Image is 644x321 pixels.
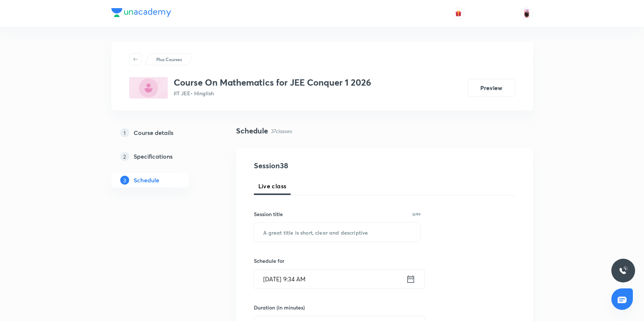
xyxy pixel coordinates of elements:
[412,212,421,216] p: 0/99
[111,125,212,140] a: 1Course details
[129,77,168,99] img: B5FE31E2-A6B0-45DD-ABA6-00BE67C1747D_plus.png
[254,257,421,265] h6: Schedule for
[254,210,283,218] h6: Session title
[271,127,292,135] p: 37 classes
[254,160,389,171] h4: Session 38
[520,7,533,20] img: Baishali Das
[120,176,129,185] p: 3
[258,182,287,191] span: Live class
[120,152,129,161] p: 2
[174,77,371,88] h3: Course On Mathematics for JEE Conquer 1 2026
[134,176,159,185] h5: Schedule
[468,79,515,97] button: Preview
[134,152,173,161] h5: Specifications
[134,128,173,137] h5: Course details
[236,125,268,136] h4: Schedule
[455,10,462,17] img: avatar
[254,304,305,311] h6: Duration (in minutes)
[156,56,182,63] p: Plus Courses
[452,7,464,19] button: avatar
[174,89,371,97] p: IIT JEE • Hinglish
[111,8,171,19] a: Company Logo
[120,128,129,137] p: 1
[254,223,421,242] input: A great title is short, clear and descriptive
[111,8,171,17] img: Company Logo
[111,149,212,164] a: 2Specifications
[619,266,628,275] img: ttu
